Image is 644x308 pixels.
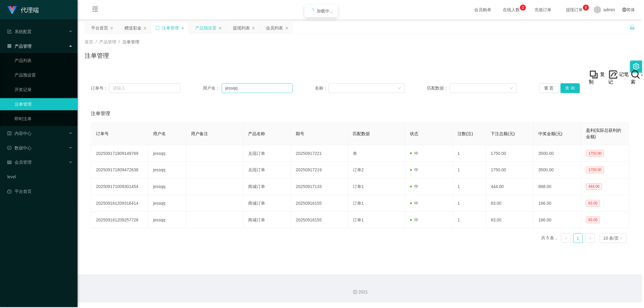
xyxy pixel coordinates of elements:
i: 图标: down [621,237,625,241]
td: 444.00 [487,179,535,196]
td: 83.00 [487,212,535,229]
button: 查 询 [562,84,581,93]
td: 20250917133 [292,179,349,196]
sup: 2 [521,5,527,11]
img: +vywMD4W03sz8AcLhV9TmKVjsAAAAABJRU5ErkJggg== [591,70,600,80]
span: 订单1 [354,218,365,223]
input: 请输入 [109,84,181,93]
div: 2021 [83,290,639,296]
td: 3500.00 [535,162,583,179]
span: 注单管理 [123,39,140,44]
a: 代理端 [7,7,39,12]
li: 下一页 [587,234,597,244]
span: 产品名称 [249,132,266,136]
span: 中奖金额(元) [540,132,564,136]
td: 20250917221 [292,145,349,162]
span: 产品管理 [100,39,117,44]
span: 中 [411,185,420,190]
i: 图标: close [286,26,289,30]
td: 商城订单 [244,179,292,196]
h1: 注单管理 [85,51,109,60]
div: 会员列表 [267,22,284,34]
li: 1 [575,234,584,244]
td: 20250916155 [292,196,349,212]
td: 1750.00 [487,145,535,162]
i: 图标: close [219,26,223,30]
span: 会员管理 [7,160,32,165]
a: 图标: dashboard平台首页 [7,186,73,198]
a: 注单管理 [15,98,73,111]
td: 1 [454,162,487,179]
span: 名称： [316,85,329,92]
span: 中 [411,168,420,173]
i: 图标: form [7,29,12,34]
span: 83.00 [588,200,601,207]
sup: 8 [584,5,591,11]
span: 83.00 [588,217,601,224]
span: 提现订单 [564,8,588,12]
td: jessqq [149,179,187,196]
input: 请输入 [222,84,293,93]
td: 商城订单 [244,196,292,212]
td: 888.00 [535,179,583,196]
img: note_menu_logo_v2.png [610,70,620,80]
span: 加载中... [318,9,334,13]
span: 订单号 [96,132,109,136]
i: 图标: profile [7,132,12,136]
td: 1750.00 [487,162,535,179]
a: 即时注单 [15,113,73,125]
div: 10 条/页 [605,234,621,243]
td: 兑现订单 [244,162,292,179]
a: 开奖记录 [15,84,73,96]
td: 166.00 [535,212,583,229]
td: jessqq [149,212,187,229]
img: hH46hMuwJzBHKAAAAAElFTkSuQmCC [632,70,642,80]
td: 202509171809149769 [91,145,149,162]
img: logo.9652507e.png [7,6,17,15]
span: 中 [411,151,420,156]
span: / [96,39,97,44]
span: 数据中心 [7,146,32,151]
i: 图标: check-circle-o [7,146,12,150]
i: icon: loading [310,9,315,13]
span: 在线人数 [501,8,524,12]
td: 1 [454,179,487,196]
span: 用户名 [154,132,166,136]
p: 8 [587,5,589,11]
span: / [119,39,120,44]
span: 产品管理 [7,44,32,49]
span: 充值订单 [533,8,556,12]
i: 图标: copyright [354,291,358,295]
span: 系统配置 [7,29,32,34]
span: 1750.00 [588,167,605,174]
button: 重 置 [541,84,560,93]
span: 首页 [85,39,94,44]
td: 1 [454,196,487,212]
p: 2 [523,5,526,11]
span: 期号 [297,132,305,136]
i: 图标: close [110,26,114,30]
i: 图标: table [7,161,12,165]
td: jessqq [149,196,187,212]
td: 83.00 [487,196,535,212]
td: 3500.00 [535,145,583,162]
span: 订单号： [91,85,109,92]
a: level [7,171,73,183]
div: 提现列表 [233,22,250,34]
span: 注单管理 [91,110,111,118]
i: 图标: setting [635,63,641,70]
td: 20250916155 [292,212,349,229]
span: 内容中心 [7,131,32,136]
td: 202509161209257728 [91,212,149,229]
a: 产品列表 [15,55,73,67]
span: 用户备注 [192,132,209,136]
i: 图标: left [566,237,569,241]
span: 订单1 [354,185,365,190]
td: 1 [454,212,487,229]
span: 中 [411,201,420,206]
span: 1750.00 [588,150,605,157]
a: 产品预设置 [15,69,73,81]
span: 订单2 [354,168,365,173]
td: 兑现订单 [244,145,292,162]
i: 图标: down [511,87,515,91]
